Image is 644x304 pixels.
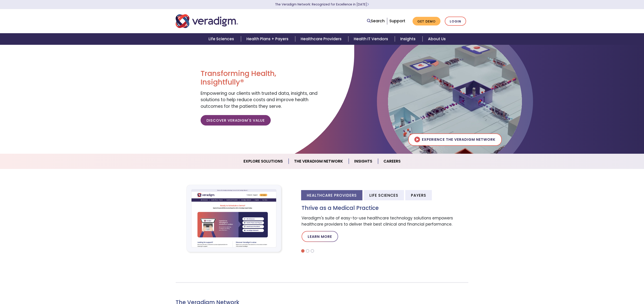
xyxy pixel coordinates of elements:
a: Health IT Vendors [348,33,395,45]
a: Life Sciences [203,33,241,45]
li: Healthcare Providers [301,190,362,200]
a: Learn More [302,231,338,242]
a: Careers [378,156,406,167]
a: Health Plans + Payers [241,33,295,45]
a: Insights [395,33,422,45]
a: Healthcare Providers [295,33,348,45]
a: About Us [423,33,451,45]
a: Search [367,18,385,24]
a: Support [389,18,405,24]
a: The Veradigm Network: Recognized for Excellence in [DATE]Learn More [275,2,369,7]
li: Payers [405,190,432,200]
span: Learn More [367,2,369,7]
a: Get Demo [413,17,440,26]
a: Login [445,17,466,26]
span: Empowering our clients with trusted data, insights, and solutions to help reduce costs and improv... [201,90,317,109]
a: Discover Veradigm's Value [201,115,271,126]
p: Veradigm's suite of easy-to-use healthcare technology solutions empowers healthcare providers to ... [302,215,468,227]
li: Life Sciences [364,190,404,200]
h1: Transforming Health, Insightfully® [201,69,319,87]
h3: Thrive as a Medical Practice [302,205,468,211]
a: Insights [349,156,378,167]
a: Explore Solutions [238,156,289,167]
a: The Veradigm Network [289,156,349,167]
img: Veradigm logo [176,14,238,29]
